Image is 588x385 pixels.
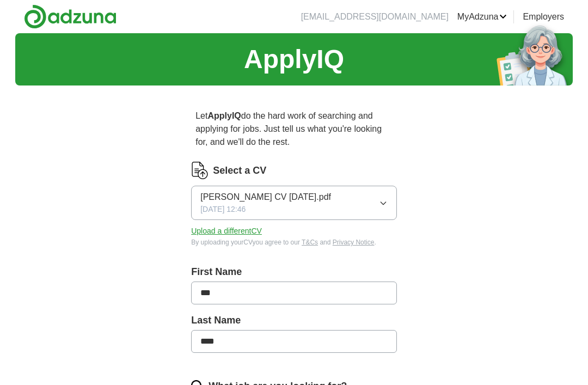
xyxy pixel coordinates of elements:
[191,313,397,328] label: Last Name
[191,186,397,220] button: [PERSON_NAME] CV [DATE].pdf[DATE] 12:46
[191,237,397,247] div: By uploading your CV you agree to our and .
[207,111,241,120] strong: ApplyIQ
[301,10,449,23] li: [EMAIL_ADDRESS][DOMAIN_NAME]
[302,239,318,246] a: T&Cs
[191,162,209,179] img: CV Icon
[244,40,344,79] h1: ApplyIQ
[523,10,564,23] a: Employers
[191,105,397,153] p: Let do the hard work of searching and applying for jobs. Just tell us what you're looking for, an...
[457,10,507,23] a: MyAdzuna
[24,4,117,29] img: Adzuna logo
[191,225,262,237] button: Upload a differentCV
[333,239,375,246] a: Privacy Notice
[200,204,246,215] span: [DATE] 12:46
[213,163,266,178] label: Select a CV
[191,265,397,279] label: First Name
[200,191,331,204] span: [PERSON_NAME] CV [DATE].pdf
